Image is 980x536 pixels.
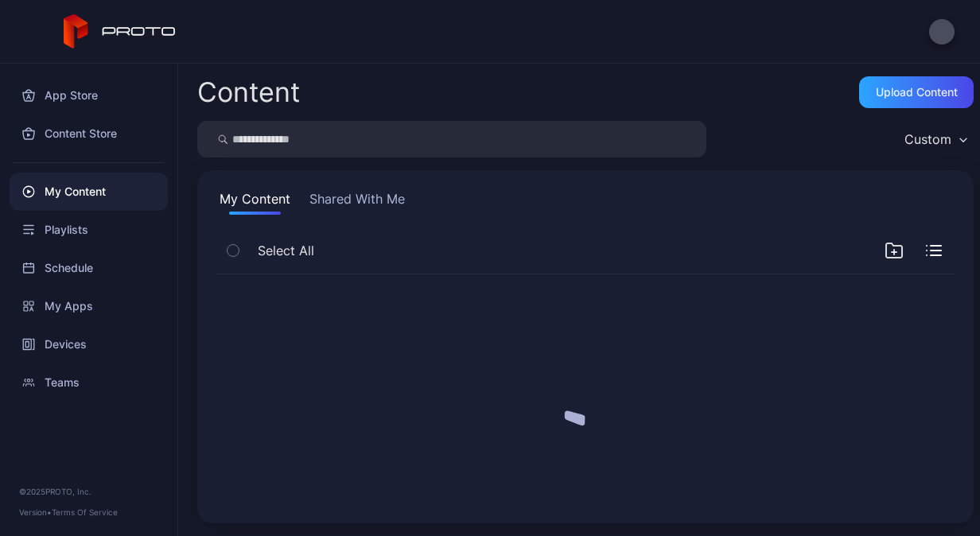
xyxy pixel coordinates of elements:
[10,173,168,211] a: My Content
[52,507,118,517] a: Terms Of Service
[258,241,314,260] span: Select All
[10,211,168,249] a: Playlists
[10,249,168,287] a: Schedule
[19,485,158,498] div: © 2025 PROTO, Inc.
[10,325,168,363] a: Devices
[10,363,168,402] a: Teams
[10,287,168,325] a: My Apps
[197,79,300,106] div: Content
[859,76,974,108] button: Upload Content
[10,115,168,153] a: Content Store
[306,189,408,215] button: Shared With Me
[10,76,168,115] a: App Store
[19,507,52,517] span: Version •
[896,121,974,157] button: Custom
[904,131,951,147] div: Custom
[216,189,294,215] button: My Content
[876,86,958,99] div: Upload Content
